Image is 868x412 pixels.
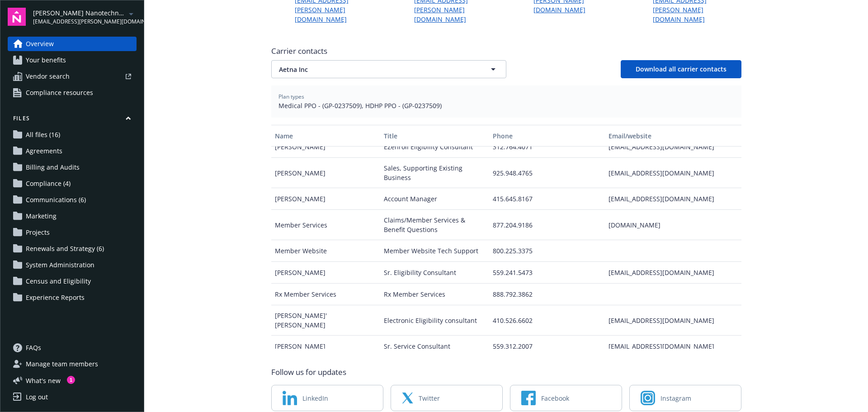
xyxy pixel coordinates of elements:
[8,225,137,240] a: Projects
[271,46,741,57] span: Carrier contacts
[8,193,137,207] a: Communications (6)
[8,85,137,100] a: Compliance resources
[26,128,60,142] span: All files (16)
[380,158,489,188] div: Sales, Supporting Existing Business
[26,274,91,289] span: Census and Eligibility
[26,242,104,256] span: Renewals and Strategy (6)
[26,53,66,67] span: Your benefits
[380,136,489,158] div: EZenroll Eligibility Consultant
[605,262,741,284] div: [EMAIL_ADDRESS][DOMAIN_NAME]
[489,240,605,262] div: 800.225.3375
[8,8,26,26] img: navigator-logo.svg
[380,284,489,305] div: Rx Member Services
[33,8,126,18] span: [PERSON_NAME] Nanotechnologies
[26,193,86,207] span: Communications (6)
[384,131,486,141] div: Title
[26,225,50,240] span: Projects
[271,136,380,158] div: [PERSON_NAME]
[8,53,137,67] a: Your benefits
[489,262,605,284] div: 559.241.5473
[489,136,605,158] div: 312.764.4071
[493,131,601,141] div: Phone
[126,8,137,19] a: arrowDropDown
[605,125,741,147] button: Email/website
[26,176,71,191] span: Compliance (4)
[605,210,741,240] div: [DOMAIN_NAME]
[8,114,137,126] button: Files
[8,242,137,256] a: Renewals and Strategy (6)
[8,258,137,272] a: System Administration
[271,188,380,210] div: [PERSON_NAME]
[279,65,467,74] span: Aetna Inc
[489,188,605,210] div: 415.645.8167
[609,131,737,141] div: Email/website
[380,188,489,210] div: Account Manager
[8,176,137,191] a: Compliance (4)
[380,210,489,240] div: Claims/Member Services & Benefit Questions
[26,144,62,158] span: Agreements
[380,240,489,262] div: Member Website Tech Support
[26,69,70,84] span: Vendor search
[8,209,137,223] a: Marketing
[489,210,605,240] div: 877.204.9186
[8,144,137,158] a: Agreements
[26,209,57,223] span: Marketing
[8,274,137,289] a: Census and Eligibility
[26,85,93,100] span: Compliance resources
[8,128,137,142] a: All files (16)
[605,188,741,210] div: [EMAIL_ADDRESS][DOMAIN_NAME]
[271,262,380,284] div: [PERSON_NAME]
[33,8,137,26] button: [PERSON_NAME] Nanotechnologies[EMAIL_ADDRESS][PERSON_NAME][DOMAIN_NAME]arrowDropDown
[278,101,734,110] span: Medical PPO - (GP-0237509), HDHP PPO - (GP-0237509)
[8,69,137,84] a: Vendor search
[8,290,137,305] a: Experience Reports
[26,37,54,51] span: Overview
[380,125,489,147] button: Title
[26,290,85,305] span: Experience Reports
[271,125,380,147] button: Name
[636,65,726,73] span: Download all carrier contacts
[271,240,380,262] div: Member Website
[271,284,380,305] div: Rx Member Services
[271,210,380,240] div: Member Services
[380,262,489,284] div: Sr. Eligibility Consultant
[8,160,137,175] a: Billing and Audits
[489,158,605,188] div: 925.948.4765
[8,37,137,51] a: Overview
[271,158,380,188] div: [PERSON_NAME]
[26,160,80,175] span: Billing and Audits
[605,136,741,158] div: [EMAIL_ADDRESS][DOMAIN_NAME]
[26,258,94,272] span: System Administration
[621,60,741,78] button: Download all carrier contacts
[33,18,126,26] span: [EMAIL_ADDRESS][PERSON_NAME][DOMAIN_NAME]
[489,125,605,147] button: Phone
[605,158,741,188] div: [EMAIL_ADDRESS][DOMAIN_NAME]
[271,60,506,78] button: Aetna Inc
[275,131,377,141] div: Name
[489,284,605,305] div: 888.792.3862
[278,93,734,101] span: Plan types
